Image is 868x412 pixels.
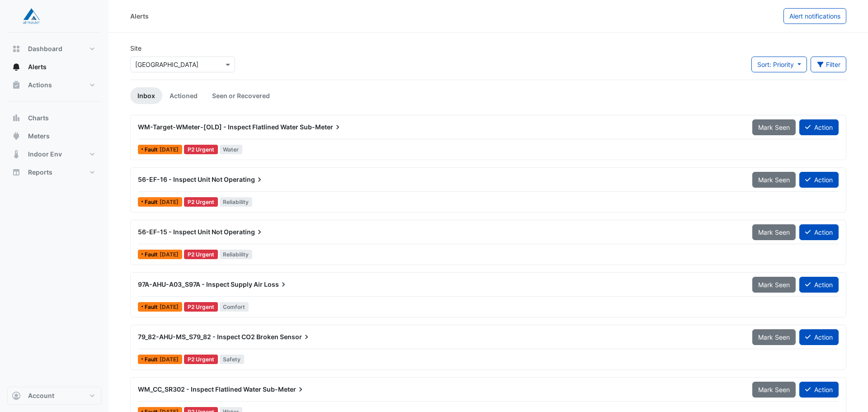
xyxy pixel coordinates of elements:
button: Action [799,119,839,135]
span: Water [220,145,243,154]
app-icon: Meters [12,132,21,141]
app-icon: Reports [12,168,21,177]
button: Action [799,224,839,240]
button: Charts [7,109,101,127]
span: Fri 29-Aug-2025 14:04 AEST [160,146,179,153]
span: 56-EF-16 - Inspect Unit Not [138,175,222,183]
span: Charts [28,114,49,123]
span: Sub-Meter [300,123,342,132]
span: Sensor [280,332,311,341]
span: Fault [145,252,160,257]
a: Seen or Recovered [205,87,277,104]
button: Meters [7,127,101,145]
button: Mark Seen [752,329,796,345]
app-icon: Alerts [12,62,21,71]
span: Mark Seen [758,386,790,393]
span: Thu 21-Aug-2025 11:13 AEST [160,303,179,310]
span: Account [28,391,54,400]
button: Action [799,277,839,293]
span: Indoor Env [28,150,62,159]
span: Reports [28,168,52,177]
span: Reliability [220,250,253,259]
span: Fault [145,147,160,152]
button: Action [799,329,839,345]
label: Site [130,43,142,53]
img: Company Logo [11,7,52,25]
button: Mark Seen [752,172,796,188]
span: Mark Seen [758,333,790,341]
app-icon: Actions [12,81,21,90]
div: P2 Urgent [184,355,218,364]
button: Mark Seen [752,277,796,293]
span: 97A-AHU-A03_S97A - Inspect Supply Air [138,280,263,288]
button: Filter [811,57,847,72]
span: Thu 19-Jun-2025 11:31 AEST [160,356,179,363]
div: P2 Urgent [184,250,218,259]
span: WM_CC_SR302 - Inspect Flatlined Water [138,385,261,393]
div: P2 Urgent [184,197,218,207]
button: Actions [7,76,101,94]
button: Mark Seen [752,119,796,135]
span: Tue 26-Aug-2025 09:11 AEST [160,199,179,205]
app-icon: Charts [12,114,21,123]
button: Account [7,387,101,405]
button: Reports [7,163,101,181]
app-icon: Indoor Env [12,150,21,159]
button: Sort: Priority [751,57,807,72]
span: 79_82-AHU-MS_S79_82 - Inspect CO2 Broken [138,333,278,341]
span: Fault [145,199,160,205]
span: Sort: Priority [757,61,794,68]
span: Mark Seen [758,123,790,131]
button: Alert notifications [783,8,846,24]
span: Mark Seen [758,281,790,289]
button: Dashboard [7,40,101,58]
a: Actioned [162,87,205,104]
span: Alert notifications [789,12,840,20]
span: Dashboard [28,44,62,53]
span: Loss [264,280,288,289]
span: Operating [224,175,264,184]
span: Sub-Meter [263,385,305,394]
button: Mark Seen [752,382,796,398]
span: Mark Seen [758,228,790,236]
div: Alerts [130,11,149,21]
span: Mark Seen [758,176,790,184]
span: Comfort [220,302,249,312]
button: Action [799,172,839,188]
span: Meters [28,132,50,141]
span: Tue 26-Aug-2025 09:11 AEST [160,251,179,258]
span: Operating [224,227,264,237]
span: Actions [28,81,52,90]
button: Indoor Env [7,145,101,163]
app-icon: Dashboard [12,44,21,53]
button: Action [799,382,839,398]
span: Safety [220,355,245,364]
span: Reliability [220,197,253,207]
button: Mark Seen [752,224,796,240]
span: 56-EF-15 - Inspect Unit Not [138,228,222,236]
div: P2 Urgent [184,145,218,154]
div: P2 Urgent [184,302,218,312]
span: Fault [145,357,160,362]
a: Inbox [130,87,162,104]
button: Alerts [7,58,101,76]
span: Alerts [28,62,47,71]
span: WM-Target-WMeter-[OLD] - Inspect Flatlined Water [138,123,298,131]
span: Fault [145,304,160,310]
